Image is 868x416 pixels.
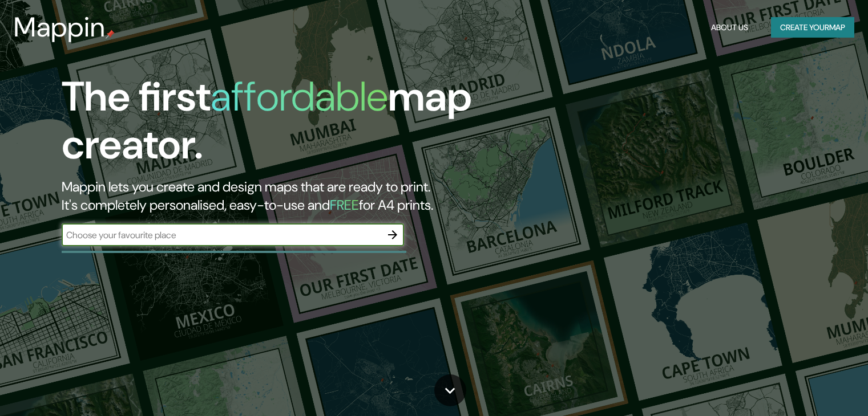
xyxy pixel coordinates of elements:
h5: FREE [330,196,359,214]
img: mappin-pin [106,30,115,39]
button: Create yourmap [771,17,854,38]
input: Choose your favourite place [62,229,381,242]
h2: Mappin lets you create and design maps that are ready to print. It's completely personalised, eas... [62,178,496,214]
h3: Mappin [14,11,106,43]
h1: affordable [211,70,388,123]
h1: The first map creator. [62,73,496,178]
button: About Us [706,17,753,38]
